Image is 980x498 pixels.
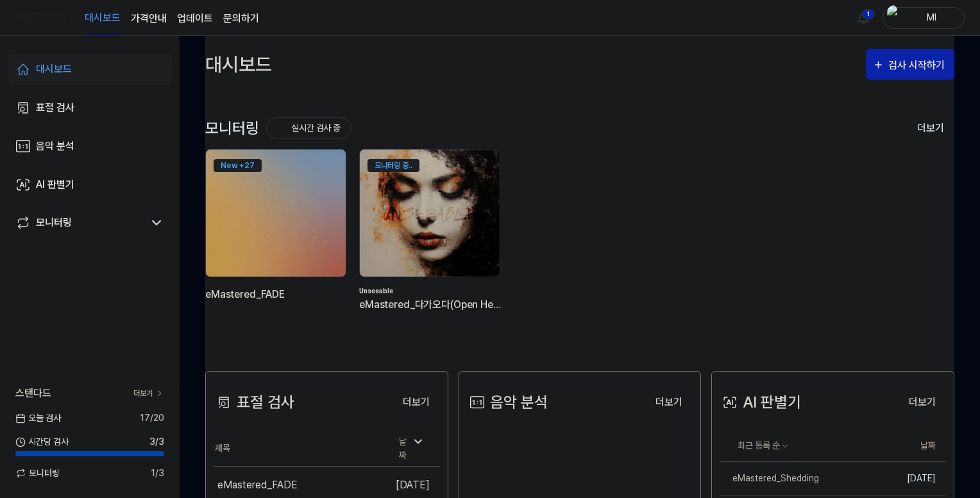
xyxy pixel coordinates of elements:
a: 음악 분석 [8,131,172,162]
span: 1 / 3 [151,467,164,480]
a: New +27backgroundIamgeeMastered_FADE [205,149,349,332]
div: 검사 시작하기 [888,57,948,74]
div: 대시보드 [36,62,72,77]
button: 알림1 [853,8,874,28]
img: backgroundIamge [360,150,500,277]
img: monitoring Icon [273,123,283,133]
div: eMastered_FADE [217,477,298,493]
div: AI 판별기 [36,177,74,193]
th: 제목 [214,431,384,467]
div: 표절 검사 [36,100,74,116]
div: 모니터링 중.. [367,159,419,172]
a: 업데이트 [177,11,213,26]
a: 모니터링 중..backgroundIamgeUnseeableeMastered_다가오다(Open Heart) [359,149,503,332]
button: profileMl [883,7,965,29]
img: 알림 [856,10,871,26]
td: [DATE] [872,461,946,496]
div: 모니터링 [36,215,72,230]
div: AI 판별기 [720,391,801,414]
div: 음악 분석 [467,391,548,414]
button: 더보기 [393,390,440,415]
a: 문의하기 [223,11,259,26]
button: 더보기 [907,115,954,142]
div: 모니터링 [205,117,351,139]
div: 표절 검사 [214,391,294,414]
div: 음악 분석 [36,139,74,154]
span: 오늘 검사 [15,411,61,425]
button: 검사 시작하기 [866,49,954,80]
div: 1 [862,9,875,19]
div: eMastered_FADE [205,286,349,319]
div: eMastered_다가오다(Open Heart) [359,296,503,313]
a: 대시보드 [8,54,172,85]
span: 3 / 3 [149,435,164,449]
div: New + 27 [214,159,262,172]
div: Ml [906,10,956,24]
div: 날짜 [394,431,430,466]
button: 실시간 검사 중 [266,117,351,139]
button: 가격안내 [131,11,167,26]
img: profile [887,5,902,31]
th: 날짜 [872,431,946,461]
a: AI 판별기 [8,169,172,200]
a: 표절 검사 [8,92,172,123]
span: 시간당 검사 [15,435,69,449]
a: eMastered_Shedding [720,461,872,495]
button: 더보기 [645,390,693,415]
div: eMastered_Shedding [720,472,819,485]
a: 대시보드 [85,1,121,36]
button: 더보기 [899,390,946,415]
div: 대시보드 [205,49,272,80]
div: Unseeable [359,286,503,296]
span: 모니터링 [15,467,60,480]
a: 모니터링 [15,215,144,230]
a: 더보기 [133,388,164,399]
span: 17 / 20 [140,411,164,425]
img: backgroundIamge [206,150,346,277]
span: 스탠다드 [15,386,51,401]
